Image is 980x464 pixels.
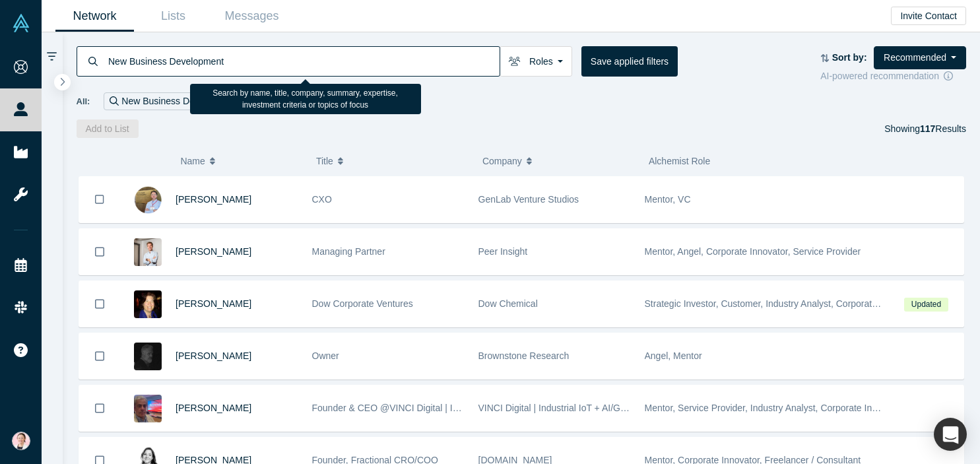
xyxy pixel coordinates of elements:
[645,194,691,205] span: Mentor, VC
[884,119,966,138] div: Showing
[107,46,500,77] input: Search by name, title, company, summary, expertise, investment criteria or topics of focus
[212,1,291,32] a: Messages
[482,147,635,175] button: Company
[500,46,572,77] button: Roles
[176,350,251,361] a: [PERSON_NAME]
[645,246,861,257] span: Mentor, Angel, Corporate Innovator, Service Provider
[316,147,333,175] span: Title
[645,298,919,309] span: Strategic Investor, Customer, Industry Analyst, Corporate Innovator
[237,94,247,109] button: Remove Filter
[79,333,120,379] button: Bookmark
[874,46,966,69] button: Recommended
[478,246,528,257] span: Peer Insight
[77,119,139,138] button: Add to List
[312,298,413,309] span: Dow Corporate Ventures
[55,1,134,32] a: Network
[832,52,867,63] strong: Sort by:
[649,156,710,166] span: Alchemist Role
[312,194,332,205] span: CXO
[176,403,251,413] a: [PERSON_NAME]
[180,147,205,175] span: Name
[581,46,678,77] button: Save applied filters
[180,147,302,175] button: Name
[104,92,253,110] div: New Business Development
[12,432,30,450] img: Yuko Nakahata's Account
[312,403,590,413] span: Founder & CEO @VINCI Digital | IIoT + AI/GenAI Strategic Advisory
[478,350,570,361] span: Brownstone Research
[478,298,538,309] span: Dow Chemical
[316,147,469,175] button: Title
[482,147,522,175] span: Company
[79,176,120,222] button: Bookmark
[312,350,339,361] span: Owner
[77,95,90,108] span: All:
[176,246,251,257] a: [PERSON_NAME]
[79,385,120,431] button: Bookmark
[79,281,120,327] button: Bookmark
[904,298,948,312] span: Updated
[478,403,716,413] span: VINCI Digital | Industrial IoT + AI/GenAI Strategic Advisory
[12,14,30,32] img: Alchemist Vault Logo
[891,7,966,25] button: Invite Contact
[312,246,385,257] span: Managing Partner
[176,194,251,205] a: [PERSON_NAME]
[920,123,966,134] span: Results
[478,194,579,205] span: GenLab Venture Studios
[820,69,966,83] div: AI-powered recommendation
[645,350,702,361] span: Angel, Mentor
[79,229,120,275] button: Bookmark
[134,186,162,214] img: Jeremy Geiger's Profile Image
[134,343,162,370] img: Jeffery Brown's Profile Image
[134,1,212,32] a: Lists
[176,298,251,309] a: [PERSON_NAME]
[134,395,162,422] img: Fabio Bottacci's Profile Image
[134,290,162,318] img: Kathleen Jurman's Profile Image
[920,123,935,134] strong: 117
[134,238,162,266] img: Clay Maxwell's Profile Image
